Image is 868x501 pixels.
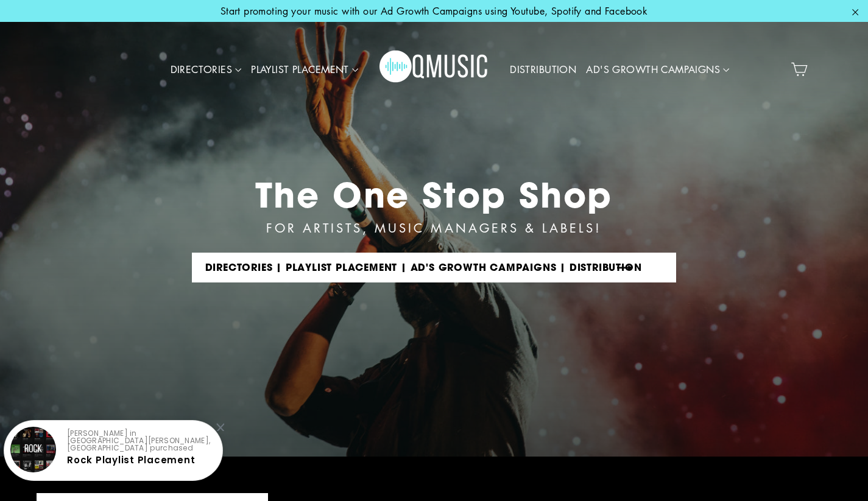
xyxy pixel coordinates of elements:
a: DISTRIBUTION [505,56,581,84]
a: DIRECTORIES [166,56,247,84]
img: Q Music Promotions [379,42,489,97]
a: PLAYLIST PLACEMENT [246,56,363,84]
a: DIRECTORIES | PLAYLIST PLACEMENT | AD'S GROWTH CAMPAIGNS | DISTRIBUTION [192,253,677,282]
a: AD'S GROWTH CAMPAIGNS [581,56,734,84]
div: The One Stop Shop [255,174,613,215]
div: FOR ARTISTS, MUSIC MANAGERS & LABELS! [266,218,601,237]
div: Primary [128,34,741,105]
small: Verified by CareCart [152,483,220,492]
p: [PERSON_NAME] in [GEOGRAPHIC_DATA][PERSON_NAME], [GEOGRAPHIC_DATA] purchased [67,430,212,452]
a: Rock Playlist Placement [67,454,195,466]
